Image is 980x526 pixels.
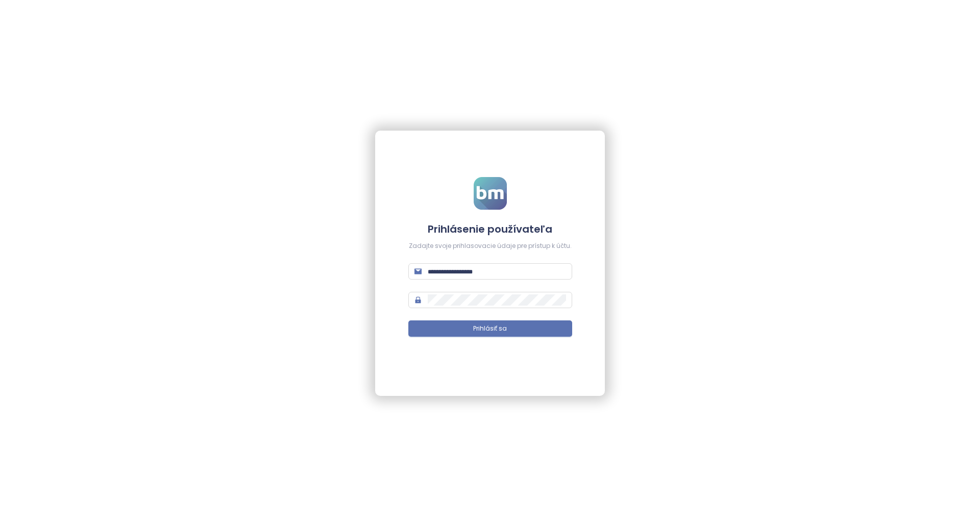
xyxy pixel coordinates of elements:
[414,268,422,275] span: mail
[473,324,507,334] span: Prihlásiť sa
[414,296,422,304] span: lock
[408,241,572,251] div: Zadajte svoje prihlasovacie údaje pre prístup k účtu.
[474,177,507,210] img: logo
[408,320,572,337] button: Prihlásiť sa
[408,222,572,236] h4: Prihlásenie používateľa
